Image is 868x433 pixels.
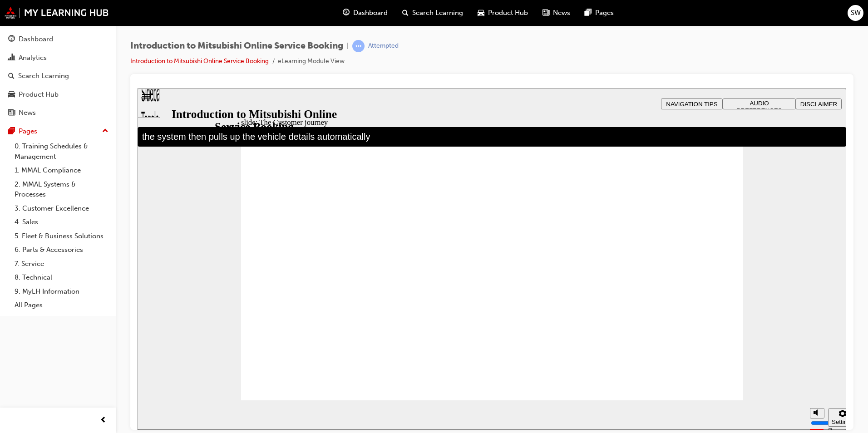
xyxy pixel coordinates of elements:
[100,415,107,426] span: prev-icon
[4,123,112,140] button: Pages
[11,298,112,312] a: All Pages
[8,128,15,136] span: pages-icon
[335,4,395,22] a: guage-iconDashboard
[542,7,549,19] span: news-icon
[11,163,112,177] a: 1. MMAL Compliance
[352,40,365,52] span: learningRecordVerb_ATTEMPT-icon
[412,8,463,18] span: Search Learning
[19,53,47,63] div: Analytics
[690,320,720,338] button: Settings
[8,35,15,44] span: guage-icon
[5,7,109,19] img: mmal
[130,57,269,65] a: Introduction to Mitsubishi Online Service Booking
[11,177,112,202] a: 2. MMAL Systems & Processes
[130,41,343,51] span: Introduction to Mitsubishi Online Service Booking
[690,338,709,365] label: Zoom to fit
[478,7,484,19] span: car-icon
[343,7,350,19] span: guage-icon
[11,229,112,243] a: 5. Fleet & Business Solutions
[11,202,112,216] a: 3. Customer Excellence
[347,41,349,51] span: |
[278,56,345,67] li: eLearning Module View
[668,312,704,341] div: misc controls
[488,8,528,18] span: Product Hub
[470,4,535,22] a: car-iconProduct Hub
[595,8,614,18] span: Pages
[19,89,59,100] div: Product Hub
[4,86,112,103] a: Product Hub
[11,257,112,271] a: 7. Service
[19,126,37,137] div: Pages
[4,49,112,66] a: Analytics
[535,4,577,22] a: news-iconNews
[553,8,570,18] span: News
[8,54,15,62] span: chart-icon
[8,91,15,99] span: car-icon
[353,8,388,18] span: Dashboard
[11,243,112,257] a: 6. Parts & Accessories
[4,29,112,123] button: DashboardAnalyticsSearch LearningProduct HubNews
[8,109,15,117] span: news-icon
[528,12,580,19] span: NAVIGATION TIPS
[11,285,112,299] a: 9. MyLH Information
[4,31,112,48] a: Dashboard
[18,71,69,81] div: Search Learning
[11,139,112,163] a: 0. Training Schedules & Management
[102,125,108,137] span: up-icon
[585,10,658,21] button: AUDIO PREFERENCES
[19,34,53,44] div: Dashboard
[599,11,645,25] span: AUDIO PREFERENCES
[848,5,863,21] button: SW
[8,72,15,80] span: search-icon
[673,331,732,338] input: volume
[577,4,621,22] a: pages-iconPages
[658,10,704,21] button: DISCLAIMER
[694,330,716,337] div: Settings
[851,8,861,18] span: SW
[11,215,112,229] a: 4. Sales
[368,42,399,50] div: Attempted
[4,104,112,121] a: News
[672,320,687,330] button: Mute (Ctrl+Alt+M)
[19,108,36,118] div: News
[4,68,112,84] a: Search Learning
[585,7,592,19] span: pages-icon
[395,4,470,22] a: search-iconSearch Learning
[402,7,409,19] span: search-icon
[523,10,585,21] button: NAVIGATION TIPS
[11,271,112,285] a: 8. Technical
[663,12,700,19] span: DISCLAIMER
